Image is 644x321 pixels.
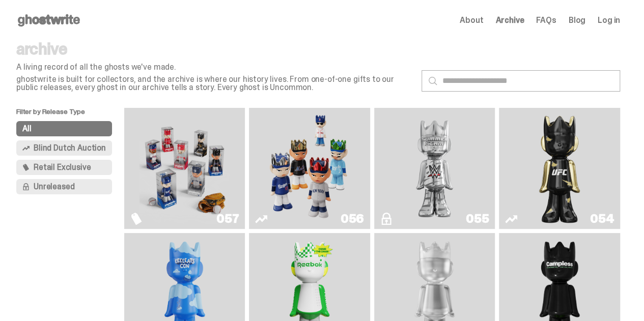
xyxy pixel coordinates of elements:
[590,213,614,225] div: 054
[495,16,524,24] a: Archive
[341,213,364,225] div: 056
[16,41,413,57] p: archive
[139,112,230,225] img: Game Face (2025)
[536,16,556,24] a: FAQs
[16,108,124,121] p: Filter by Release Type
[216,213,239,225] div: 057
[466,213,489,225] div: 055
[460,16,483,24] a: About
[16,63,413,71] p: A living record of all the ghosts we've made.
[505,112,614,225] a: Ruby
[569,16,585,24] a: Blog
[598,16,620,24] a: Log in
[34,163,91,171] span: Retail Exclusive
[380,112,489,225] a: I Was There SummerSlam
[22,125,32,133] span: All
[16,160,112,175] button: Retail Exclusive
[255,112,364,225] a: Game Face (2025)
[34,144,106,152] span: Blind Dutch Auction
[16,121,112,136] button: All
[16,179,112,194] button: Unreleased
[389,112,480,225] img: I Was There SummerSlam
[16,140,112,156] button: Blind Dutch Auction
[34,183,74,191] span: Unreleased
[535,112,584,225] img: Ruby
[16,75,413,92] p: ghostwrite is built for collectors, and the archive is where our history lives. From one-of-one g...
[265,112,355,225] img: Game Face (2025)
[130,112,239,225] a: Game Face (2025)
